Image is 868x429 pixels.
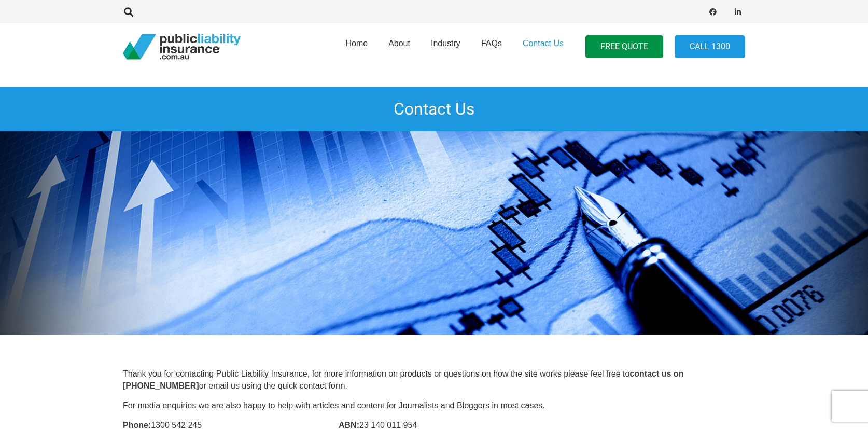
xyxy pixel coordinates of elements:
span: Home [345,39,368,48]
a: Facebook [706,5,720,19]
a: About [378,20,421,73]
span: About [388,39,410,48]
a: Search [118,7,139,17]
span: Contact Us [523,39,564,48]
strong: contact us on [PHONE_NUMBER] [123,369,683,390]
p: Thank you for contacting Public Liability Insurance, for more information on products or question... [123,368,745,392]
a: Home [335,20,378,73]
p: For media enquiries we are also happy to help with articles and content for Journalists and Blogg... [123,400,745,411]
a: Industry [421,20,471,73]
a: FREE QUOTE [585,35,663,59]
a: Contact Us [512,20,574,73]
a: FAQs [471,20,512,73]
span: Industry [431,39,460,48]
span: FAQs [481,39,502,48]
a: pli_logotransparent [123,34,241,60]
a: Call 1300 [675,35,745,59]
a: LinkedIn [731,5,745,19]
